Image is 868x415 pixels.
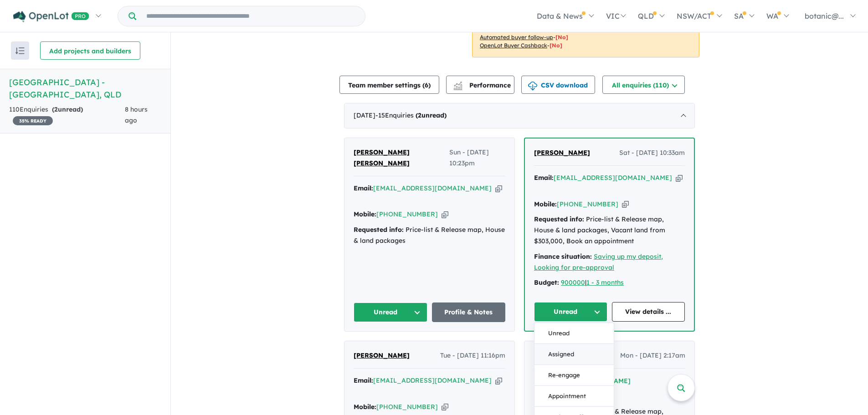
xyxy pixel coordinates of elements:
a: [PHONE_NUMBER] [376,403,438,411]
button: Re-engage [534,365,614,386]
h5: [GEOGRAPHIC_DATA] - [GEOGRAPHIC_DATA] , QLD [9,76,161,101]
a: [PERSON_NAME] [PERSON_NAME] [354,147,449,169]
strong: Mobile: [354,403,376,411]
span: [PERSON_NAME] [534,351,590,359]
a: 900000 [561,278,585,287]
span: Performance [455,81,511,89]
button: Unread [534,302,607,322]
a: [PERSON_NAME] [534,148,590,159]
button: Unread [534,323,614,344]
strong: Requested info: [354,225,404,234]
a: [PERSON_NAME] [534,350,590,361]
strong: Requested info: [534,215,584,223]
strong: Email: [354,184,373,192]
img: Openlot PRO Logo White [13,11,89,22]
span: [No] [550,42,562,49]
strong: Mobile: [534,200,557,208]
a: View details ... [612,302,685,322]
u: Automated buyer follow-up [480,34,553,41]
button: Copy [495,184,502,193]
button: Add projects and builders [40,41,140,60]
span: 2 [418,111,421,119]
div: Price-list & Release map, House & land packages, Vacant land from $303,000, Book an appointment [534,214,685,246]
span: 6 [425,81,428,89]
a: [PERSON_NAME] [354,350,410,361]
button: Unread [354,302,427,322]
img: download icon [528,82,537,91]
a: [EMAIL_ADDRESS][DOMAIN_NAME] [554,174,672,182]
div: [DATE] [344,103,695,128]
a: [PHONE_NUMBER] [376,210,438,218]
strong: Finance situation: [534,252,592,261]
button: All enquiries (110) [602,76,685,94]
button: Copy [442,402,448,412]
strong: Budget: [534,278,559,287]
button: Team member settings (6) [339,76,439,94]
span: botanic@... [805,11,844,20]
span: 8 hours ago [125,105,148,124]
button: CSV download [521,76,595,94]
strong: Email: [354,376,373,384]
button: Copy [676,173,683,183]
span: [PERSON_NAME] [354,351,410,359]
span: [PERSON_NAME] [PERSON_NAME] [354,148,410,167]
button: Appointment [534,386,614,407]
a: [PHONE_NUMBER] [557,200,618,208]
strong: Email: [534,174,554,182]
u: OpenLot Buyer Cashback [480,42,547,49]
button: Assigned [534,344,614,365]
div: | [534,277,685,288]
a: Profile & Notes [432,302,506,322]
span: Sat - [DATE] 10:33am [619,148,685,159]
strong: Mobile: [534,392,556,400]
strong: ( unread) [52,105,83,113]
img: bar-chart.svg [453,84,462,90]
span: Sun - [DATE] 10:23pm [449,147,505,169]
span: - 15 Enquir ies [375,111,447,119]
button: Copy [622,200,629,209]
button: Copy [442,210,448,219]
a: [EMAIL_ADDRESS][DOMAIN_NAME] [373,376,492,384]
strong: Email: [534,376,553,384]
img: sort.svg [15,47,25,54]
div: 110 Enquir ies [9,104,125,126]
a: Saving up my deposit, Looking for pre-approval [534,252,663,272]
button: Copy [495,376,502,385]
strong: ( unread) [416,111,447,119]
span: [PERSON_NAME] [534,149,590,157]
span: 2 [54,105,58,113]
span: Mon - [DATE] 2:17am [620,350,685,361]
input: Try estate name, suburb, builder or developer [138,6,363,26]
button: Performance [446,76,514,94]
img: line-chart.svg [454,82,462,87]
a: [EMAIL_ADDRESS][DOMAIN_NAME] [373,184,492,192]
span: Tue - [DATE] 11:16pm [440,350,505,361]
div: Price-list & Release map, House & land packages [354,225,505,246]
strong: Mobile: [354,210,376,218]
a: 1 - 3 months [586,278,624,287]
span: [No] [555,34,568,41]
span: 35 % READY [13,116,53,125]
